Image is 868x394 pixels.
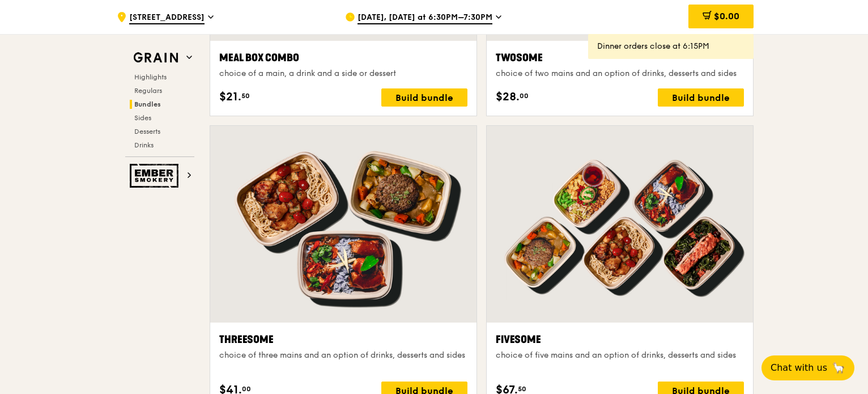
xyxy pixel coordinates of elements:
[130,48,182,68] img: Grain web logo
[761,355,854,380] button: Chat with us🦙
[134,128,160,135] span: Desserts
[129,12,205,24] span: [STREET_ADDRESS]
[496,350,744,361] div: choice of five mains and an option of drinks, desserts and sides
[219,68,467,79] div: choice of a main, a drink and a side or dessert
[130,164,182,188] img: Ember Smokery web logo
[496,50,744,66] div: Twosome
[496,88,520,105] span: $28.
[496,332,744,348] div: Fivesome
[358,12,492,24] span: [DATE], [DATE] at 6:30PM–7:30PM
[658,88,744,107] div: Build bundle
[242,384,251,393] span: 00
[219,88,241,105] span: $21.
[219,50,467,66] div: Meal Box Combo
[518,384,526,393] span: 50
[597,41,744,52] div: Dinner orders close at 6:15PM
[381,88,467,107] div: Build bundle
[771,361,827,375] span: Chat with us
[496,68,744,79] div: choice of two mains and an option of drinks, desserts and sides
[219,350,467,361] div: choice of three mains and an option of drinks, desserts and sides
[134,141,154,149] span: Drinks
[241,91,250,100] span: 50
[520,91,529,100] span: 00
[134,100,161,108] span: Bundles
[219,332,467,348] div: Threesome
[134,73,167,81] span: Highlights
[134,114,151,122] span: Sides
[714,11,739,22] span: $0.00
[134,87,162,95] span: Regulars
[832,361,845,375] span: 🦙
